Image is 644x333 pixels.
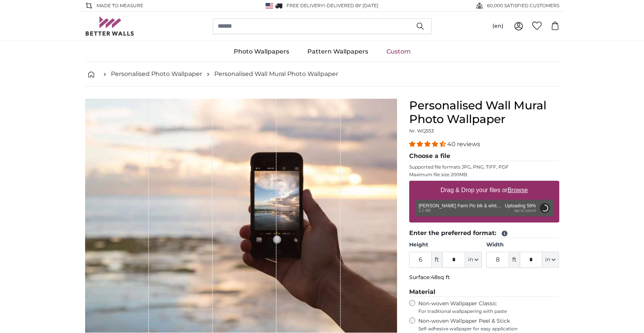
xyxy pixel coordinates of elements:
[432,252,442,268] span: ft
[298,42,377,62] a: Pattern Wallpapers
[487,2,559,9] span: 60,000 SATISFIED CUSTOMERS
[409,274,559,281] p: Surface:
[111,69,202,79] a: Personalised Photo Wallpaper
[418,308,559,314] span: For traditional wallpapering with paste
[486,241,559,249] label: Width
[97,2,143,9] span: Made to Measure
[85,62,559,87] nav: breadcrumbs
[418,326,559,332] span: Self-adhesive wallpaper for easy application
[409,229,559,238] legend: Enter the preferred format:
[327,3,378,8] span: Delivered by [DATE]
[409,128,434,134] span: Nr. WQ553
[409,241,482,249] label: Height
[486,19,510,33] button: (en)
[409,287,559,297] legend: Material
[409,140,447,148] span: 4.38 stars
[545,256,550,264] span: in
[508,187,528,193] u: Browse
[266,3,273,9] img: United States
[409,99,559,126] h1: Personalised Wall Mural Photo Wallpaper
[409,172,559,178] p: Maximum file size 200MB.
[509,252,520,268] span: ft
[418,317,559,332] label: Non-woven Wallpaper Peel & Stick
[409,164,559,170] p: Supported file formats JPG, PNG, TIFF, PDF
[468,256,473,264] span: in
[465,252,482,268] button: in
[85,16,134,36] img: Betterwalls
[437,183,530,198] label: Drag & Drop your files or
[542,252,559,268] button: in
[447,140,480,148] span: 40 reviews
[409,152,559,161] legend: Choose a file
[286,3,325,8] span: FREE delivery!
[418,300,559,314] label: Non-woven Wallpaper Classic
[377,42,420,62] a: Custom
[431,274,450,281] span: 48sq ft
[325,3,378,8] span: -
[225,42,298,62] a: Photo Wallpapers
[214,69,338,79] a: Personalised Wall Mural Photo Wallpaper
